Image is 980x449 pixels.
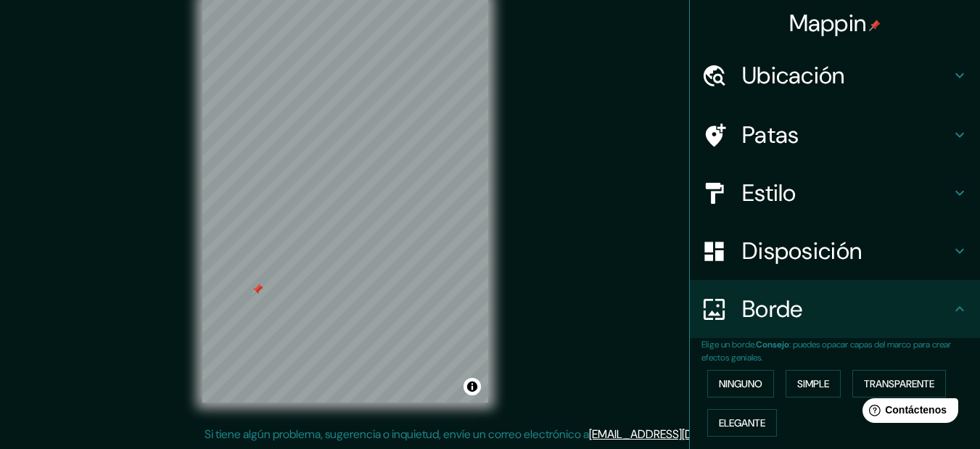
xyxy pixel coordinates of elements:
font: Estilo [742,178,796,208]
div: Patas [690,106,980,164]
font: : puedes opacar capas del marco para crear efectos geniales. [701,339,951,363]
font: Simple [797,377,829,390]
font: Transparente [864,377,934,390]
button: Simple [786,370,841,397]
div: Disposición [690,222,980,280]
font: Si tiene algún problema, sugerencia o inquietud, envíe un correo electrónico a [205,427,589,442]
font: Consejo [756,339,789,350]
iframe: Lanzador de widgets de ayuda [851,392,964,433]
font: Mappin [789,8,867,38]
font: Elegante [719,416,765,429]
font: Elige un borde. [701,339,756,350]
div: Estilo [690,164,980,222]
font: Patas [742,120,799,150]
font: Disposición [742,236,862,266]
div: Ubicación [690,46,980,104]
font: Ubicación [742,60,845,91]
button: Activar o desactivar atribución [464,378,481,395]
img: pin-icon.png [869,20,881,31]
font: Borde [742,294,803,324]
div: Borde [690,280,980,338]
button: Ninguno [707,370,774,397]
a: [EMAIL_ADDRESS][DOMAIN_NAME] [589,427,768,442]
font: Ninguno [719,377,762,390]
button: Elegante [707,409,777,437]
button: Transparente [852,370,946,397]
